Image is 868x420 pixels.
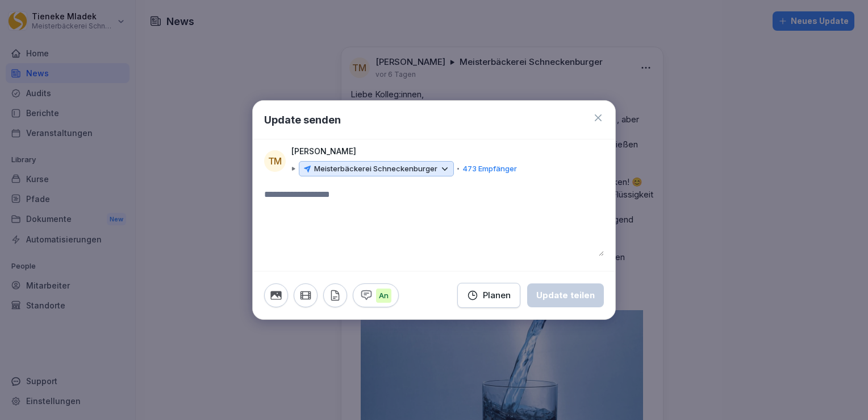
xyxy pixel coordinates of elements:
div: Update teilen [536,289,595,302]
button: Update teilen [527,283,604,307]
button: An [353,283,399,307]
p: An [376,289,391,303]
div: Planen [467,289,511,302]
button: Planen [457,283,520,308]
div: TM [264,150,286,172]
p: 473 Empfänger [462,163,517,175]
p: [PERSON_NAME] [291,145,356,158]
p: Meisterbäckerei Schneckenburger [314,163,437,175]
h1: Update senden [264,112,341,127]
